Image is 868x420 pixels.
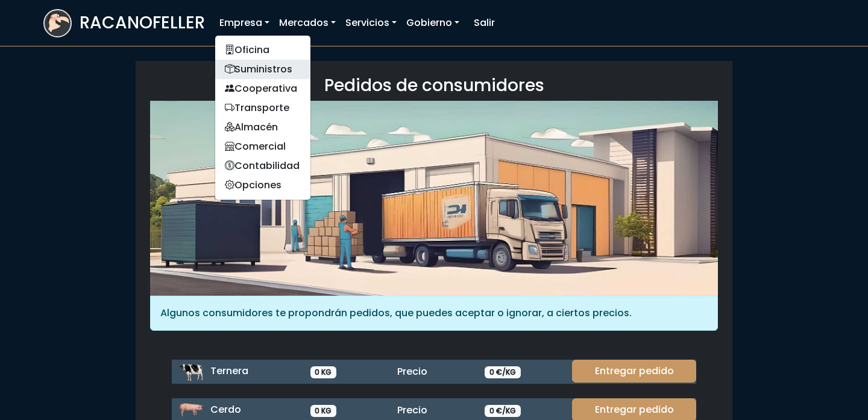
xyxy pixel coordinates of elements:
[215,79,310,98] a: Cooperativa
[43,6,205,40] a: RACANOFELLER
[210,364,248,378] span: Ternera
[341,11,401,35] a: Servicios
[45,10,71,33] img: logoracarojo.png
[150,75,718,96] h3: Pedidos de consumidores
[215,118,310,137] a: Almacén
[310,405,337,417] span: 0 KG
[215,40,310,60] a: Oficina
[215,11,274,35] a: Empresa
[215,176,310,195] a: Opciones
[310,366,337,378] span: 0 KG
[179,360,203,384] img: ternera.png
[210,402,241,416] span: Cerdo
[390,403,477,418] div: Precio
[215,98,310,118] a: Transporte
[215,137,310,156] a: Comercial
[215,156,310,176] a: Contabilidad
[485,405,521,417] span: 0 €/KG
[469,11,500,35] a: Salir
[274,11,341,35] a: Mercados
[401,11,464,35] a: Gobierno
[215,60,310,79] a: Suministros
[150,101,718,296] img: orders.jpg
[572,360,696,383] a: Entregar pedido
[150,296,718,331] div: Algunos consumidores te propondrán pedidos, que puedes aceptar o ignorar, a ciertos precios.
[390,364,477,379] div: Precio
[80,13,205,33] h3: RACANOFELLER
[485,366,521,378] span: 0 €/KG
